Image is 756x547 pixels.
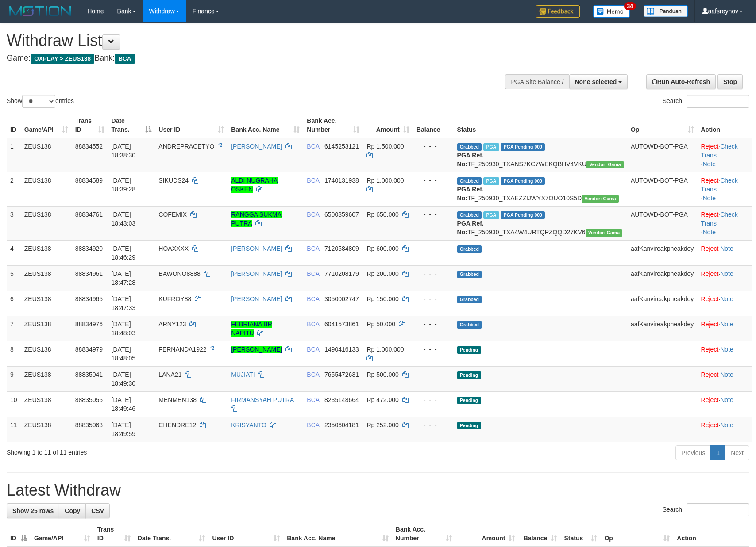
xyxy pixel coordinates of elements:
span: 88834965 [75,295,103,302]
th: Game/API: activate to sort column ascending [31,521,94,547]
a: KRISYANTO [231,421,266,428]
label: Search: [663,95,749,108]
span: Grabbed [457,321,482,329]
h4: Game: Bank: [7,54,495,63]
span: Rp 252.000 [366,421,398,428]
span: CSV [91,507,104,514]
td: AUTOWD-BOT-PGA [627,138,698,172]
span: ARNY123 [158,321,186,328]
span: [DATE] 18:46:29 [112,245,136,261]
th: ID: activate to sort column descending [7,521,31,547]
div: - - - [417,176,450,185]
div: - - - [417,210,450,219]
div: - - - [417,320,450,329]
a: Reject [701,270,719,277]
span: 88834920 [75,245,103,252]
td: aafKanvireakpheakdey [627,316,698,341]
span: OXPLAY > ZEUS138 [31,54,94,64]
span: Vendor URL: https://trx31.1velocity.biz [582,195,619,203]
span: BCA [307,245,319,252]
a: Note [703,229,716,236]
span: 88834589 [75,177,103,184]
b: PGA Ref. No: [457,186,484,202]
span: Vendor URL: https://trx31.1velocity.biz [586,229,623,237]
span: Grabbed [457,143,482,151]
span: PGA Pending [501,177,545,185]
th: Bank Acc. Name: activate to sort column ascending [228,113,303,138]
a: [PERSON_NAME] [231,143,282,150]
a: Reject [701,177,719,184]
span: Show 25 rows [12,507,54,514]
a: Previous [675,445,711,460]
span: KUFROY88 [158,295,191,302]
th: Amount: activate to sort column ascending [363,113,413,138]
a: Note [720,321,733,328]
th: Game/API: activate to sort column ascending [21,113,72,138]
td: TF_250930_TXANS7KC7WEKQBHV4VKU [454,138,627,172]
th: ID [7,113,21,138]
span: Copy 7120584809 to clipboard [324,245,359,252]
span: [DATE] 18:43:03 [112,211,136,227]
span: Copy 6500359607 to clipboard [324,211,359,218]
th: Trans ID: activate to sort column ascending [94,521,134,547]
a: Note [720,396,733,403]
span: HOAXXXX [158,245,189,252]
span: [DATE] 18:49:46 [112,396,136,412]
a: Note [720,295,733,302]
span: [DATE] 18:38:30 [112,143,136,159]
a: [PERSON_NAME] [231,346,282,353]
td: 2 [7,172,21,206]
td: ZEUS138 [21,366,72,391]
td: 4 [7,240,21,265]
td: ZEUS138 [21,206,72,240]
td: · [698,316,752,341]
a: Run Auto-Refresh [646,74,716,89]
span: Rp 1.000.000 [366,177,404,184]
span: COFEMIX [158,211,187,218]
th: Status [454,113,627,138]
th: Op: activate to sort column ascending [627,113,698,138]
a: 1 [710,445,725,460]
span: Grabbed [457,177,482,185]
td: 3 [7,206,21,240]
td: · [698,417,752,442]
span: [DATE] 18:39:28 [112,177,136,193]
th: Trans ID: activate to sort column ascending [72,113,108,138]
span: Rp 500.000 [366,371,398,378]
td: ZEUS138 [21,172,72,206]
td: ZEUS138 [21,341,72,366]
span: Rp 150.000 [366,295,398,302]
span: 88834761 [75,211,103,218]
td: ZEUS138 [21,391,72,417]
span: Rp 1.500.000 [366,143,404,150]
span: Rp 472.000 [366,396,398,403]
th: Action [673,521,749,547]
span: None selected [575,78,617,85]
span: 88835055 [75,396,103,403]
span: Grabbed [457,271,482,278]
td: ZEUS138 [21,417,72,442]
span: Copy 8235148664 to clipboard [324,396,359,403]
img: panduan.png [644,5,688,17]
td: · [698,341,752,366]
th: Date Trans.: activate to sort column ascending [134,521,209,547]
span: 34 [624,2,636,10]
span: Pending [457,422,481,429]
td: TF_250930_TXA4W4URTQPZQQD27KV6 [454,206,627,240]
th: Balance: activate to sort column ascending [518,521,560,547]
span: Marked by aafsolysreylen [483,143,499,151]
div: - - - [417,142,450,151]
td: aafKanvireakpheakdey [627,265,698,291]
span: Pending [457,397,481,404]
span: BCA [115,54,135,64]
td: 6 [7,291,21,316]
span: 88834979 [75,346,103,353]
h1: Latest Withdraw [7,482,749,499]
span: Rp 600.000 [366,245,398,252]
a: MUJIATI [231,371,255,378]
span: [DATE] 18:47:28 [112,270,136,286]
a: Note [720,270,733,277]
a: [PERSON_NAME] [231,295,282,302]
td: AUTOWD-BOT-PGA [627,206,698,240]
td: · · [698,206,752,240]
